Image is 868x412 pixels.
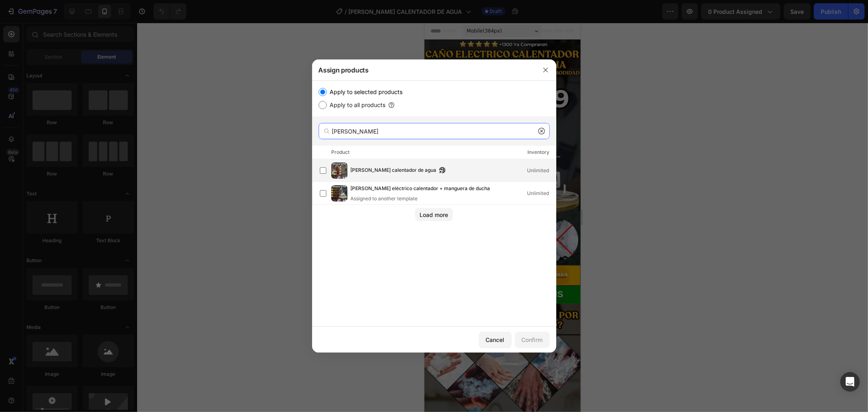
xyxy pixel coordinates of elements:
div: Inventory [528,148,550,156]
span: Mobile ( 384 px) [42,4,77,12]
button: Load more [415,208,453,221]
div: Assigned to another template [351,195,503,202]
div: Open Intercom Messenger [840,372,860,392]
label: Apply to all products [327,100,386,110]
div: Assign products [312,59,535,81]
span: [PERSON_NAME] eléctrico calentador + manguera de ducha [351,184,490,193]
div: /> [312,81,556,327]
label: Apply to selected products [327,87,403,97]
img: product-img [331,162,348,179]
div: Load more [420,210,448,219]
button: Confirm [515,332,550,348]
div: Unlimited [527,189,556,197]
div: Confirm [522,335,543,344]
button: Cancel [479,332,512,348]
p: PIDE AHORA ENVIO GRATIS [17,266,139,278]
img: product-img [331,185,348,202]
div: Cancel [486,335,505,344]
span: [PERSON_NAME] calentador de agua [351,166,437,175]
div: Product [332,148,350,156]
div: Unlimited [527,167,556,175]
input: Search products [319,123,550,139]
